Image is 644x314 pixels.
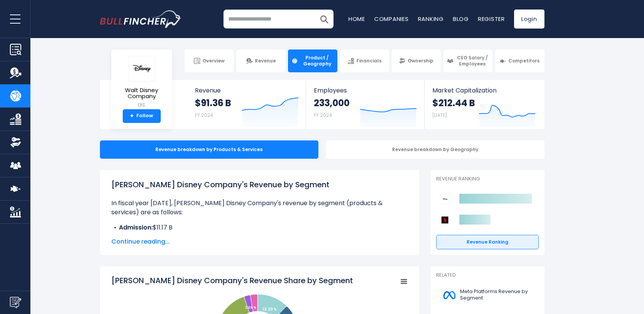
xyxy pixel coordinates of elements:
small: DIS [117,102,166,108]
a: Login [514,10,544,29]
button: Search [315,10,334,29]
img: Ownership [10,137,21,148]
img: Netflix competitors logo [440,215,450,225]
span: Financials [356,58,381,64]
a: Competitors [495,49,544,72]
img: bullfincher logo [100,10,182,28]
tspan: [PERSON_NAME] Disney Company's Revenue Share by Segment [111,275,353,286]
a: Home [348,15,365,23]
a: Employees 233,000 FY 2024 [306,80,424,129]
tspan: 2.48 % [245,306,256,310]
a: Ranking [418,15,444,23]
img: Walt Disney Company competitors logo [440,194,450,204]
a: Revenue $91.36 B FY 2024 [187,80,306,129]
a: Revenue [236,49,285,72]
img: META logo [441,287,458,304]
a: +Follow [123,109,161,123]
a: Walt Disney Company DIS [117,56,166,109]
a: Meta Platforms Revenue by Segment [436,285,539,306]
a: Ownership [392,49,441,72]
strong: $91.36 B [195,97,231,109]
span: Employees [314,87,417,94]
li: $11.17 B [111,223,408,232]
a: Revenue Ranking [436,235,539,249]
p: In fiscal year [DATE], [PERSON_NAME] Disney Company's revenue by segment (products & services) ar... [111,199,408,217]
strong: 233,000 [314,97,350,109]
b: Admission: [119,223,153,232]
span: Meta Platforms Revenue by Segment [460,288,534,301]
a: CEO Salary / Employees [443,49,492,72]
a: Financials [340,49,389,72]
span: CEO Salary / Employees [456,55,489,67]
tspan: 12.23 % [263,306,277,312]
span: Revenue [195,87,299,94]
a: Go to homepage [100,10,182,28]
a: Market Capitalization $212.44 B [DATE] [425,80,543,129]
strong: + [130,113,134,120]
strong: $212.44 B [432,97,475,109]
a: Companies [374,15,409,23]
p: Related [436,272,539,279]
span: Revenue [255,58,276,64]
a: Register [478,15,505,23]
span: Walt Disney Company [117,87,166,100]
span: Overview [203,58,225,64]
span: Competitors [508,58,540,64]
span: Product / Geography [300,55,334,67]
a: Overview [185,49,234,72]
h1: [PERSON_NAME] Disney Company's Revenue by Segment [111,179,408,190]
p: Revenue Ranking [436,176,539,182]
small: FY 2024 [314,112,332,118]
small: FY 2024 [195,112,213,118]
span: Continue reading... [111,237,408,246]
span: Market Capitalization [432,87,536,94]
small: [DATE] [432,112,447,118]
div: Revenue breakdown by Geography [326,140,544,159]
a: Product / Geography [288,49,337,72]
span: Ownership [408,58,434,64]
a: Blog [453,15,469,23]
div: Revenue breakdown by Products & Services [100,140,318,159]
